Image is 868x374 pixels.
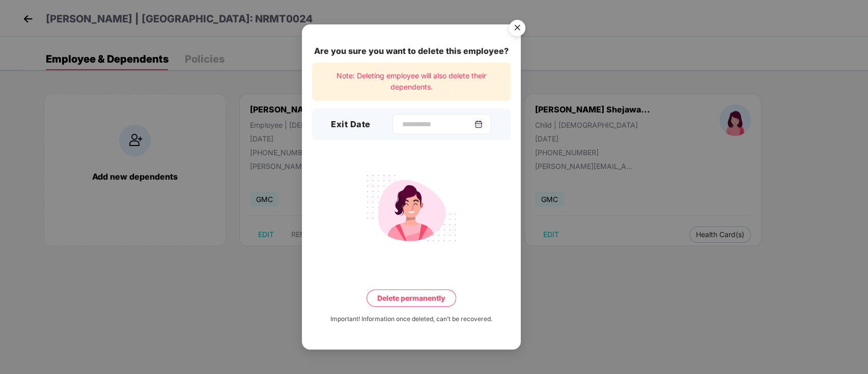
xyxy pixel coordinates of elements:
[354,168,468,248] img: svg+xml;base64,PHN2ZyB4bWxucz0iaHR0cDovL3d3dy53My5vcmcvMjAwMC9zdmciIHdpZHRoPSIyMjQiIGhlaWdodD0iMT...
[474,120,483,128] img: svg+xml;base64,PHN2ZyBpZD0iQ2FsZW5kYXItMzJ4MzIiIHhtbG5zPSJodHRwOi8vd3d3LnczLm9yZy8yMDAwL3N2ZyIgd2...
[503,15,530,42] button: Close
[503,15,531,44] img: svg+xml;base64,PHN2ZyB4bWxucz0iaHR0cDovL3d3dy53My5vcmcvMjAwMC9zdmciIHdpZHRoPSI1NiIgaGVpZ2h0PSI1Ni...
[331,118,371,131] h3: Exit Date
[330,314,492,324] div: Important! Information once deleted, can’t be recovered.
[312,63,511,101] div: Note: Deleting employee will also delete their dependents.
[312,45,511,57] div: Are you sure you want to delete this employee?
[367,290,456,307] button: Delete permanently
